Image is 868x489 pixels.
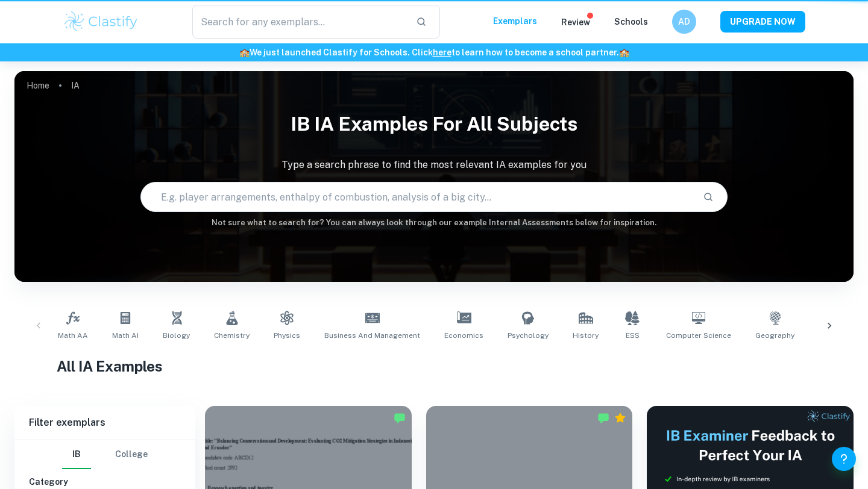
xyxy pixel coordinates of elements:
span: Chemistry [214,330,250,341]
span: 🏫 [619,48,629,57]
span: Economics [444,330,483,341]
a: Home [27,77,49,94]
button: IB [62,440,91,469]
h6: Filter exemplars [14,406,195,440]
span: Psychology [508,330,549,341]
p: Type a search phrase to find the most relevant IA examples for you [14,158,854,172]
p: Review [561,16,590,29]
button: UPGRADE NOW [720,11,805,33]
span: Computer Science [666,330,731,341]
div: Filter type choice [62,440,148,469]
h6: AD [678,15,691,28]
button: AD [672,10,696,34]
img: Marked [597,412,609,424]
span: History [573,330,599,341]
span: 🏫 [239,48,250,57]
a: Schools [614,17,648,26]
input: Search for any exemplars... [192,5,406,39]
h6: Category [29,475,181,488]
h6: Not sure what to search for? You can always look through our example Internal Assessments below f... [14,217,854,229]
button: Search [698,187,719,207]
span: Physics [274,330,300,341]
span: Biology [163,330,190,341]
span: Math AA [58,330,88,341]
button: Help and Feedback [832,447,856,471]
p: IA [71,79,80,92]
h1: All IA Examples [57,355,812,377]
button: College [115,440,148,469]
img: Clastify logo [63,10,139,34]
a: here [433,48,451,57]
span: Geography [755,330,794,341]
img: Marked [394,412,406,424]
h1: IB IA examples for all subjects [14,105,854,143]
p: Exemplars [493,14,537,28]
span: ESS [626,330,640,341]
span: Business and Management [324,330,420,341]
input: E.g. player arrangements, enthalpy of combustion, analysis of a big city... [141,180,693,214]
span: Math AI [112,330,139,341]
div: Premium [614,412,626,424]
h6: We just launched Clastify for Schools. Click to learn how to become a school partner. [2,46,866,59]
